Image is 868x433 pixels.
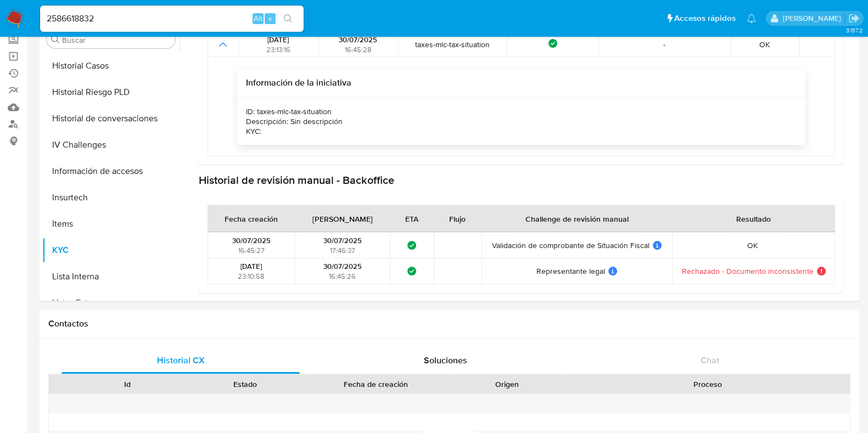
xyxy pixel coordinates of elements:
button: Historial Casos [42,53,180,79]
h1: Contactos [48,318,850,329]
button: Historial de conversaciones [42,105,180,132]
span: Soluciones [424,354,467,367]
a: Salir [848,13,860,24]
span: Alt [254,13,262,24]
input: Buscar [62,35,171,45]
button: Insurtech [42,184,180,211]
button: KYC [42,237,180,263]
div: Id [76,379,178,390]
div: Origen [456,379,558,390]
button: Información de accesos [42,158,180,184]
div: Fecha de creación [312,379,440,390]
div: Proceso [574,379,842,390]
span: Chat [701,354,719,367]
button: Listas Externas [42,290,180,316]
button: IV Challenges [42,132,180,158]
span: Accesos rápidos [674,13,736,24]
p: paloma.falcondesoto@mercadolibre.cl [782,13,844,24]
button: Lista Interna [42,263,180,290]
span: 3.157.2 [845,26,863,35]
button: Buscar [51,35,60,44]
a: Notificaciones [747,14,756,23]
input: Buscar usuario o caso... [40,12,304,26]
button: Historial Riesgo PLD [42,79,180,105]
button: search-icon [277,11,299,26]
div: Estado [194,379,296,390]
span: s [268,13,272,24]
button: Items [42,211,180,237]
span: Historial CX [157,354,205,367]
